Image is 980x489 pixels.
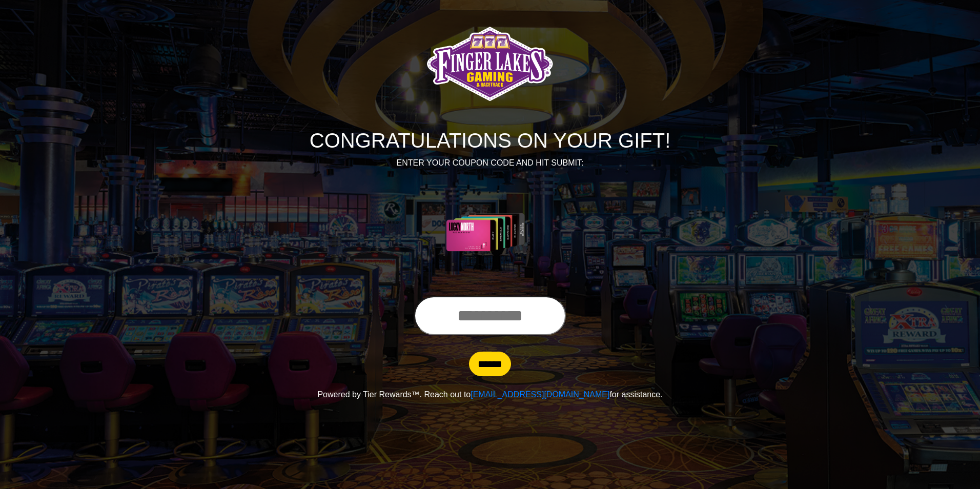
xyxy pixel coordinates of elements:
[424,13,557,116] img: Logo
[471,390,609,399] a: [EMAIL_ADDRESS][DOMAIN_NAME]
[317,390,662,399] span: Powered by Tier Rewards™. Reach out to for assistance.
[206,157,774,169] p: ENTER YOUR COUPON CODE AND HIT SUBMIT:
[206,128,774,153] h1: CONGRATULATIONS ON YOUR GIFT!
[422,181,559,284] img: Center Image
